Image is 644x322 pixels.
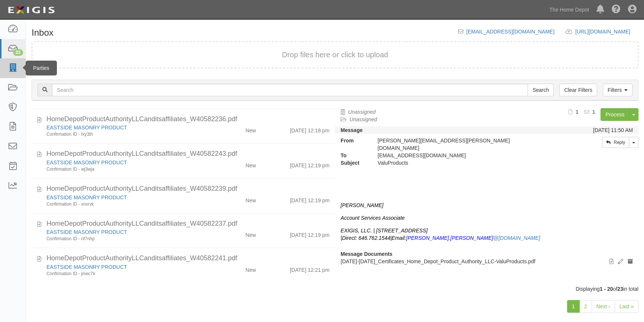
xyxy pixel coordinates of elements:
div: [DATE] 12:21 pm [290,263,329,274]
div: Confirmation ID - jmec7k [46,271,207,277]
p: [DATE]-[DATE]_Certificates_Home_Depot_Product_Authority_LLC-ValuProducts.pdf [341,258,633,265]
div: HomeDepotProductAuthorityLLCanditsaffiliates_W40582243.pdf [46,149,329,159]
div: 23 [13,49,23,56]
a: EASTSIDE MASONRY PRODUCT [46,125,127,131]
strong: Subject [335,159,372,167]
div: HomeDepotProductAuthorityLLCanditsaffiliates_W40582236.pdf [46,115,329,124]
div: Displaying of in total [26,285,644,293]
strong: Message Documents [341,251,392,257]
div: inbox@thdmerchandising.complianz.com [372,152,557,159]
b: 1 - 20 [600,286,613,292]
strong: From [335,137,372,144]
div: Confirmation ID - xnxrvk [46,201,207,207]
a: EASTSIDE MASONRY PRODUCT [46,229,127,235]
div: [PERSON_NAME][EMAIL_ADDRESS][PERSON_NAME][DOMAIN_NAME] [372,137,557,152]
a: 2 [579,300,592,313]
b: 1 [576,109,579,115]
div: EASTSIDE MASONRY PRODUCT [46,159,207,166]
div: HomeDepotProductAuthorityLLCanditsaffiliates_W40582237.pdf [46,219,329,229]
a: Next › [592,300,615,313]
div: Parties [26,61,57,75]
div: EASTSIDE MASONRY PRODUCT [46,124,207,131]
div: Confirmation ID - wj3wja [46,166,207,173]
div: Confirmation ID - nf7nhp [46,236,207,242]
strong: To [335,152,372,159]
div: [DATE] 12:19 pm [290,159,329,169]
strong: Message [341,127,363,133]
a: EASTSIDE MASONRY PRODUCT [46,194,127,200]
a: Unassigned [350,116,377,122]
b: 1 [592,109,595,115]
a: [EMAIL_ADDRESS][DOMAIN_NAME] [466,29,554,35]
i: Account Services Associate [341,215,405,221]
div: New [245,263,256,274]
img: logo-5460c22ac91f19d4615b14bd174203de0afe785f0fc80cf4dbbc73dc1793850b.png [6,3,57,17]
div: New [245,194,256,204]
a: EASTSIDE MASONRY PRODUCT [46,264,127,270]
a: Last » [615,300,638,313]
a: [URL][DOMAIN_NAME] [575,29,638,35]
a: EASTSIDE MASONRY PRODUCT [46,160,127,165]
div: New [245,124,256,134]
a: Reply [602,137,629,148]
a: Process [600,108,629,121]
div: [DATE] 11:50 AM [593,126,633,134]
div: ValuProducts [372,159,557,167]
a: @[DOMAIN_NAME] [493,235,540,241]
i: Edit document [618,259,623,264]
div: New [245,159,256,169]
a: Filters [603,84,632,96]
div: New [245,228,256,239]
i: Help Center - Complianz [612,5,621,14]
i: View [609,259,614,264]
i: [PERSON_NAME] [341,202,383,208]
i: Archive document [628,259,633,264]
h1: Inbox [32,28,54,38]
div: [DATE] 12:19 pm [290,228,329,239]
i: EXIGIS, LLC. | [STREET_ADDRESS] |Direct: 646.762.1544|Email: [341,228,428,241]
div: HomeDepotProductAuthorityLLCanditsaffiliates_W40582239.pdf [46,184,329,194]
div: Confirmation ID - fxy3th [46,131,207,138]
div: EASTSIDE MASONRY PRODUCT [46,228,207,236]
input: Search [52,84,528,96]
a: The Home Depot [545,2,593,17]
i: [PERSON_NAME].[PERSON_NAME] [406,235,540,241]
div: [DATE] 12:18 pm [290,124,329,134]
a: Clear Filters [559,84,597,96]
button: Drop files here or click to upload [282,49,388,60]
a: Unassigned [348,109,376,115]
b: 23 [617,286,623,292]
input: Search [528,84,554,96]
div: HomeDepotProductAuthorityLLCanditsaffiliates_W40582241.pdf [46,254,329,263]
div: EASTSIDE MASONRY PRODUCT [46,263,207,271]
a: 1 [567,300,580,313]
div: EASTSIDE MASONRY PRODUCT [46,194,207,201]
div: [DATE] 12:19 pm [290,194,329,204]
